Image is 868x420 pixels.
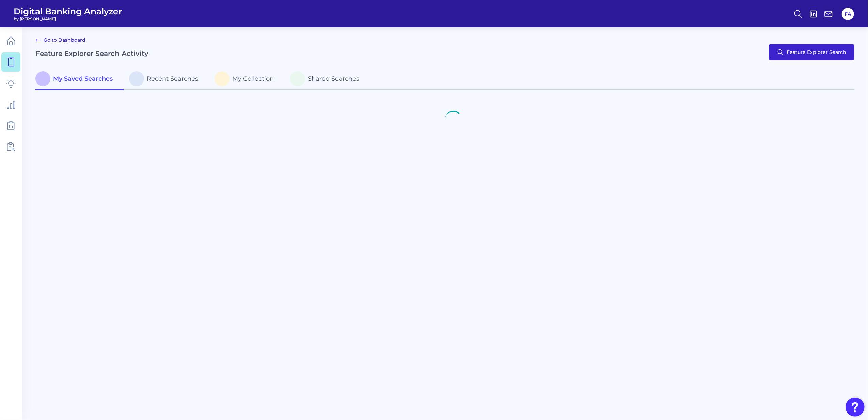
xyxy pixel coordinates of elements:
[35,36,85,44] a: Go to Dashboard
[846,397,865,417] button: Open Resource Center
[14,16,122,21] span: by [PERSON_NAME]
[147,75,198,82] span: Recent Searches
[285,69,370,90] a: Shared Searches
[35,49,148,58] h2: Feature Explorer Search Activity
[308,75,359,82] span: Shared Searches
[769,44,854,60] button: Feature Explorer Search
[14,6,122,16] span: Digital Banking Analyzer
[53,75,113,82] span: My Saved Searches
[209,69,285,90] a: My Collection
[842,8,854,20] button: FA
[35,69,124,90] a: My Saved Searches
[787,49,846,55] span: Feature Explorer Search
[232,75,274,82] span: My Collection
[124,69,209,90] a: Recent Searches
